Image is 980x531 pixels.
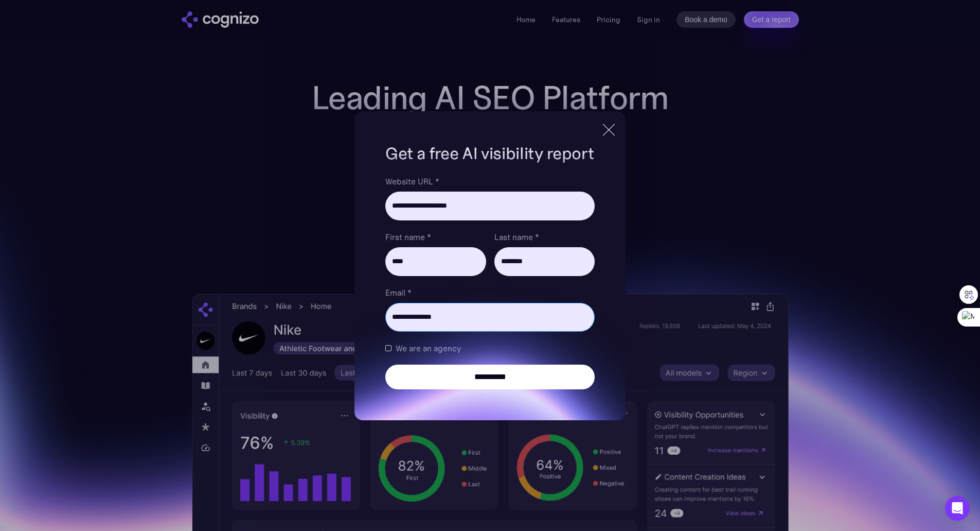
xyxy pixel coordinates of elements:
[396,342,461,354] span: We are an agency
[945,496,970,521] div: Open Intercom Messenger
[385,175,594,389] form: Brand Report Form
[494,231,595,243] label: Last name *
[385,142,594,165] h1: Get a free AI visibility report
[385,286,594,299] label: Email *
[385,231,486,243] label: First name *
[385,175,594,187] label: Website URL *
